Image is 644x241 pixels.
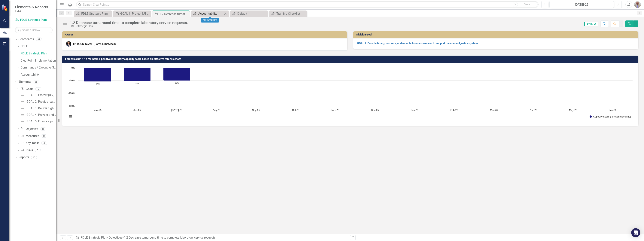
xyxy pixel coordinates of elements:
a: Objectives [109,236,122,239]
a: Scorecards [19,37,34,41]
div: 5 [35,87,41,91]
a: ClearPoint Implementation [21,59,56,63]
div: GOAL 5. Ensure a professional, highly-trained and motivated workforce. [26,120,56,123]
button: Search [519,2,538,7]
text: -150% [68,105,75,107]
div: 35 [33,80,39,84]
div: Default [237,11,267,16]
a: Accountability [21,73,56,77]
a: Objective [20,127,38,131]
a: Default [231,11,267,16]
text: Oct-25 [292,109,299,111]
a: FDLE Strategic Plan [15,18,53,22]
text: May-26 [569,109,577,111]
div: 1.2 Decrease turnaround time to complete laboratory service requests. [70,21,188,25]
img: Not Defined [20,99,25,104]
a: GOAL 1. Protect [US_STATE]'s citizens and visitors and promote public safety. [19,92,56,98]
div: GOAL 3. Deliver high-quality specialized investigative, forensic, and support services. [26,107,56,110]
text: -51% [175,82,179,84]
img: Not Defined [20,113,25,117]
a: Measures [20,134,39,138]
div: 15 [41,134,47,138]
div: Training Checklist [276,11,306,16]
a: FDLE Strategic Plan [81,236,107,239]
button: View chart menu, Chart [68,114,73,119]
a: Accountability [192,11,223,16]
div: 1.2 Decrease turnaround time to complete laboratory service requests. [159,12,189,16]
text: Jan-26 [411,109,418,111]
div: Chart. Highcharts interactive chart. [66,66,634,122]
div: 64 [36,38,42,41]
text: -50% [69,79,75,82]
button: [DATE]-25 [549,1,614,8]
div: [DATE]-25 [551,2,612,7]
input: Search ClearPoint... [76,1,539,8]
a: Commands / Executive Support Branch [21,66,56,70]
a: Key Tasks [20,141,39,145]
a: GOAL 3. Deliver high-quality specialized investigative, forensic, and support services. [19,105,56,111]
text: -54% [95,83,100,85]
text: May-25 [93,109,102,111]
text: Jun-25 [133,109,141,111]
div: 0 [35,149,41,152]
div: GOAL 4. Prevent and respond to threats against domestic security and other disasters. [26,113,56,117]
path: May-25, -54.04. Capacity Score (for each discipline). [84,68,111,81]
path: Jul-25, -50.61. Capacity Score (for each discipline). [163,68,190,81]
text: 0% [71,66,75,69]
img: Not Defined [62,21,68,27]
a: FDLE [21,44,56,49]
path: Jun-25, -53.63. Capacity Score (for each discipline). [124,68,151,81]
div: [PERSON_NAME] (Forensic Services) [73,42,116,46]
img: ClearPoint Strategy [2,4,8,11]
small: FDLE [15,9,48,12]
text: Jun-26 [609,109,616,111]
a: GOAL 4. Prevent and respond to threats against domestic security and other disasters. [19,112,56,118]
span: Search [524,3,532,6]
text: Apr-26 [530,109,537,111]
img: Not Defined [20,93,25,97]
a: Risks [20,148,33,152]
div: FDLE Strategic Plan [70,25,188,28]
span: Elements & Reports [15,5,48,9]
div: GOAL 2. Provide leadership on emerging and critical public safety issues. [26,100,56,103]
a: GOAL 1. Protect [US_STATE]'s citizens and visitors and promote public safety. [114,11,150,16]
div: Accountability [201,18,219,23]
div: 10 [31,156,37,159]
div: » » [75,236,347,240]
text: -54% [135,83,139,85]
div: Accountability [198,11,223,16]
text: Mar-26 [490,109,498,111]
div: 1.2 Decrease turnaround time to complete laboratory service requests. [124,236,216,239]
button: Show Capacity Score (for each discipline) [590,115,631,118]
div: 0 [41,142,47,145]
img: David Binder [634,1,641,8]
text: [DATE]-25 [171,109,182,111]
text: Sep-25 [252,109,260,111]
div: GOAL 1. Protect [US_STATE]'s citizens and visitors and promote public safety. [120,11,150,16]
a: Elements [19,80,31,84]
h3: Division Goal [356,33,636,36]
a: Training Checklist [270,11,306,16]
div: GOAL 1. Protect [US_STATE]'s citizens and visitors and promote public safety. [26,93,56,97]
a: GOAL 5. Ensure a professional, highly-trained and motivated workforce. [19,118,56,124]
div: FDLE Strategic Plan [81,11,111,16]
input: Search Below... [15,27,53,33]
text: Aug-25 [213,109,220,111]
text: -100% [68,92,75,95]
img: Jason Bundy [66,41,71,47]
span: [DATE]-25 [584,22,598,26]
text: Dec-25 [371,109,379,111]
h3: Forensics KPI 1.1a Maintain a positive laboratory capacity score based on effective forensic staff. [65,58,636,60]
img: Not Defined [20,106,25,111]
a: GOAL 2. Provide leadership on emerging and critical public safety issues. [19,99,56,105]
a: FDLE Strategic Plan [75,11,111,16]
text: Nov-25 [331,109,339,111]
img: Not Defined [20,119,25,124]
div: Open Intercom Messenger [631,228,640,237]
a: Goals [20,87,33,91]
a: Reports [19,155,29,160]
a: GOAL 1. Provide timely, accurate, and reliable forensic services to support the criminal justice ... [357,42,478,45]
h3: Owner [65,33,345,36]
text: Feb-26 [450,109,458,111]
